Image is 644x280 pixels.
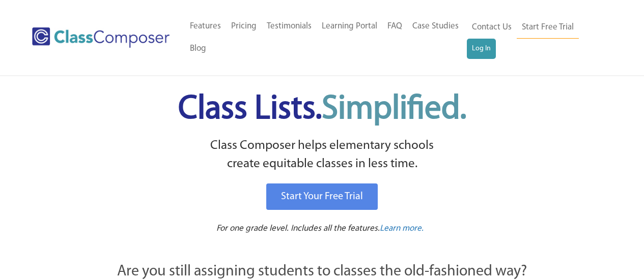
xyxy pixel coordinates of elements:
[407,15,464,38] a: Case Studies
[266,183,378,210] a: Start Your Free Trial
[467,16,517,39] a: Contact Us
[317,15,382,38] a: Learning Portal
[185,15,467,60] nav: Header Menu
[262,15,317,38] a: Testimonials
[380,223,424,235] a: Learn more.
[281,192,363,202] span: Start Your Free Trial
[185,15,226,38] a: Features
[382,15,407,38] a: FAQ
[380,224,424,233] span: Learn more.
[216,224,380,233] span: For one grade level. Includes all the features.
[61,137,583,174] p: Class Composer helps elementary schools create equitable classes in less time.
[517,16,579,39] a: Start Free Trial
[322,93,466,126] span: Simplified.
[32,27,170,48] img: Class Composer
[467,39,496,59] a: Log In
[226,15,262,38] a: Pricing
[185,38,211,60] a: Blog
[467,16,604,59] nav: Header Menu
[178,93,466,126] span: Class Lists.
